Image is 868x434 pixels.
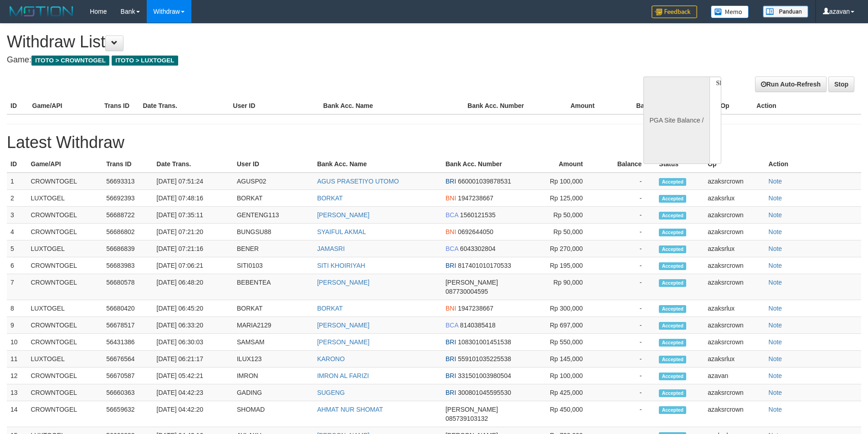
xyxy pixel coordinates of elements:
[769,355,782,363] a: Note
[7,300,27,317] td: 8
[446,389,456,396] span: BRI
[233,334,313,351] td: SAMSAM
[233,384,313,401] td: GADING
[596,156,655,173] th: Balance
[153,257,233,274] td: [DATE] 07:06:21
[704,156,765,173] th: Op
[103,207,153,224] td: 56688722
[103,156,153,173] th: Trans ID
[101,97,139,114] th: Trans ID
[233,173,313,190] td: AGUSP02
[7,33,570,51] h1: Withdraw List
[527,351,596,368] td: Rp 145,000
[704,300,765,317] td: azaksrlux
[527,384,596,401] td: Rp 425,000
[527,240,596,257] td: Rp 270,000
[27,257,103,274] td: CROWNTOGEL
[704,274,765,300] td: azaksrcrown
[153,173,233,190] td: [DATE] 07:51:24
[103,300,153,317] td: 56680420
[317,178,399,185] a: AGUS PRASETIYO UTOMO
[769,406,782,413] a: Note
[27,351,103,368] td: LUXTOGEL
[596,257,655,274] td: -
[233,207,313,224] td: GENTENG113
[446,305,456,312] span: BNI
[233,224,313,240] td: BUNGSU88
[317,279,370,286] a: [PERSON_NAME]
[27,384,103,401] td: CROWNTOGEL
[7,56,570,65] h4: Game:
[27,207,103,224] td: CROWNTOGEL
[233,257,313,274] td: SITI0103
[659,178,686,186] span: Accepted
[527,334,596,351] td: Rp 550,000
[446,406,498,413] span: [PERSON_NAME]
[527,173,596,190] td: Rp 100,000
[527,257,596,274] td: Rp 195,000
[527,207,596,224] td: Rp 50,000
[446,338,456,346] span: BRI
[27,224,103,240] td: CROWNTOGEL
[7,97,29,114] th: ID
[7,401,27,427] td: 14
[317,406,383,413] a: AHMAT NUR SHOMAT
[460,322,496,329] span: 8140385418
[442,156,527,173] th: Bank Acc. Number
[446,194,456,202] span: BNI
[596,173,655,190] td: -
[446,178,456,185] span: BRI
[704,224,765,240] td: azaksrcrown
[763,5,808,18] img: panduan.png
[659,322,686,330] span: Accepted
[233,274,313,300] td: BEBENTEA
[27,156,103,173] th: Game/API
[233,401,313,427] td: SHOMAD
[153,334,233,351] td: [DATE] 06:30:03
[153,156,233,173] th: Date Trans.
[769,194,782,202] a: Note
[317,389,345,396] a: SUGENG
[233,351,313,368] td: ILUX123
[317,372,369,379] a: IMRON AL FARIZI
[7,274,27,300] td: 7
[769,178,782,185] a: Note
[769,245,782,252] a: Note
[7,351,27,368] td: 11
[769,305,782,312] a: Note
[313,156,442,173] th: Bank Acc. Name
[233,156,313,173] th: User ID
[704,368,765,384] td: azavan
[458,178,511,185] span: 660001039878531
[458,338,511,346] span: 108301001451538
[659,195,686,203] span: Accepted
[596,224,655,240] td: -
[103,173,153,190] td: 56693313
[446,245,458,252] span: BCA
[460,245,496,252] span: 6043302804
[458,194,493,202] span: 1947238667
[527,190,596,207] td: Rp 125,000
[7,156,27,173] th: ID
[153,240,233,257] td: [DATE] 07:21:16
[233,317,313,334] td: MARIA2129
[317,355,345,363] a: KARONO
[527,224,596,240] td: Rp 50,000
[659,406,686,414] span: Accepted
[103,240,153,257] td: 56686839
[153,368,233,384] td: [DATE] 05:42:21
[153,190,233,207] td: [DATE] 07:48:16
[765,156,861,173] th: Action
[446,279,498,286] span: [PERSON_NAME]
[153,384,233,401] td: [DATE] 04:42:23
[704,240,765,257] td: azaksrlux
[233,368,313,384] td: IMRON
[596,334,655,351] td: -
[596,300,655,317] td: -
[769,262,782,269] a: Note
[446,262,456,269] span: BRI
[596,240,655,257] td: -
[460,211,496,219] span: 1560121535
[29,97,101,114] th: Game/API
[769,228,782,235] a: Note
